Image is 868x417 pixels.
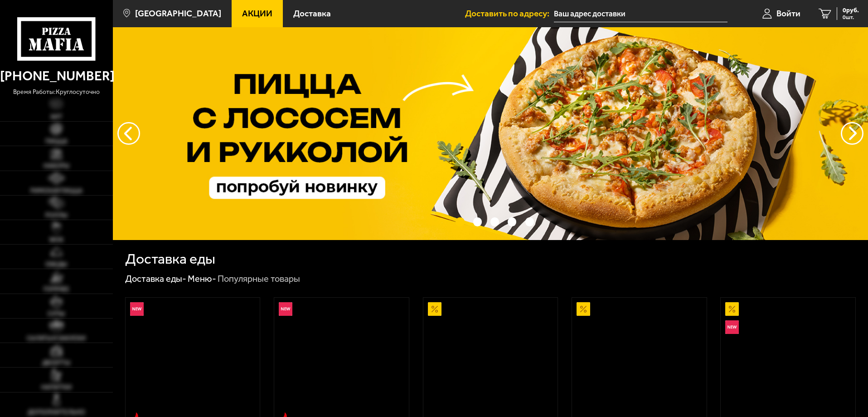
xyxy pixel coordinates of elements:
[554,5,727,22] input: Ваш адрес доставки
[508,217,516,226] button: точки переключения
[125,273,186,284] a: Доставка еды-
[41,384,72,391] span: Напитки
[28,409,85,416] span: Дополнительно
[841,122,863,145] button: предыдущий
[293,9,331,18] span: Доставка
[49,237,63,243] span: WOK
[843,15,859,20] span: 0 шт.
[776,9,800,18] span: Войти
[27,335,86,342] span: Салаты и закуски
[843,7,859,14] span: 0 руб.
[125,252,215,266] h1: Доставка еды
[490,217,499,226] button: точки переключения
[725,320,739,334] img: Новинка
[279,302,292,316] img: Новинка
[44,286,69,293] span: Горячее
[45,138,68,145] span: Пицца
[117,122,140,145] button: следующий
[44,163,69,169] span: Наборы
[218,273,300,285] div: Популярные товары
[42,360,70,366] span: Десерты
[48,311,65,317] span: Супы
[45,212,68,219] span: Роллы
[50,114,63,120] span: Хит
[456,217,464,226] button: точки переключения
[188,273,216,284] a: Меню-
[473,217,482,226] button: точки переключения
[45,261,67,268] span: Обеды
[428,302,441,316] img: Акционный
[30,188,82,194] span: Римская пицца
[525,217,534,226] button: точки переключения
[577,302,590,316] img: Акционный
[242,9,272,18] span: Акции
[130,302,144,316] img: Новинка
[135,9,221,18] span: [GEOGRAPHIC_DATA]
[725,302,739,316] img: Акционный
[465,9,554,18] span: Доставить по адресу:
